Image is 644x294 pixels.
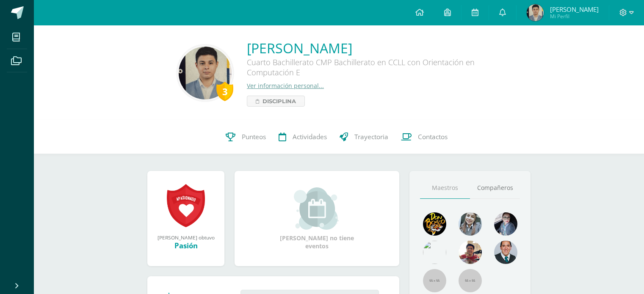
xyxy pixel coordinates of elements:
img: b8baad08a0802a54ee139394226d2cf3.png [494,212,517,236]
a: [PERSON_NAME] [247,39,501,57]
img: 55x55 [423,269,446,292]
span: Punteos [242,132,266,141]
a: Actividades [272,120,333,154]
img: 29fc2a48271e3f3676cb2cb292ff2552.png [423,212,446,236]
a: Contactos [395,120,454,154]
span: Mi Perfil [550,13,599,20]
span: Disciplina [263,96,296,106]
a: Compañeros [470,177,520,199]
div: Pasión [156,241,216,250]
a: Disciplina [247,96,305,107]
img: 55x55 [459,269,482,292]
a: Maestros [420,177,470,199]
a: Ver información personal... [247,82,324,90]
span: Contactos [418,132,448,141]
a: Trayectoria [333,120,395,154]
span: Trayectoria [354,132,388,141]
img: event_small.png [294,187,340,230]
div: [PERSON_NAME] obtuvo [156,234,216,241]
img: 11152eb22ca3048aebc25a5ecf6973a7.png [459,241,482,264]
img: 8fb4186139fb0e07f81139bef9b5b003.png [179,47,232,99]
span: [PERSON_NAME] [550,5,599,14]
img: 45bd7986b8947ad7e5894cbc9b781108.png [459,212,482,236]
div: 3 [216,82,233,101]
a: Punteos [219,120,272,154]
img: 7fee766d8ac52d7d257e4f31d949d49f.png [527,4,544,21]
span: Actividades [293,132,327,141]
img: eec80b72a0218df6e1b0c014193c2b59.png [494,241,517,264]
img: c25c8a4a46aeab7e345bf0f34826bacf.png [423,241,446,264]
div: Cuarto Bachillerato CMP Bachillerato en CCLL con Orientación en Computación E [247,57,501,82]
div: [PERSON_NAME] no tiene eventos [275,187,359,250]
